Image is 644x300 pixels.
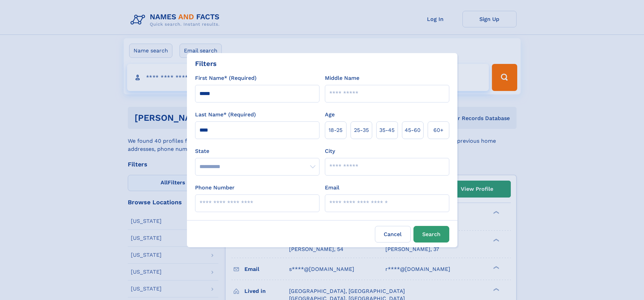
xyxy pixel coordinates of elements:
[405,126,421,134] span: 45‑60
[195,59,217,69] div: Filters
[325,184,339,192] label: Email
[195,74,257,82] label: First Name* (Required)
[379,126,395,134] span: 35‑45
[413,226,449,243] button: Search
[375,226,411,243] label: Cancel
[325,111,335,119] label: Age
[329,126,342,134] span: 18‑25
[195,111,256,119] label: Last Name* (Required)
[195,184,235,192] label: Phone Number
[433,126,444,134] span: 60+
[325,74,359,82] label: Middle Name
[195,147,319,155] label: State
[354,126,369,134] span: 25‑35
[325,147,335,155] label: City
